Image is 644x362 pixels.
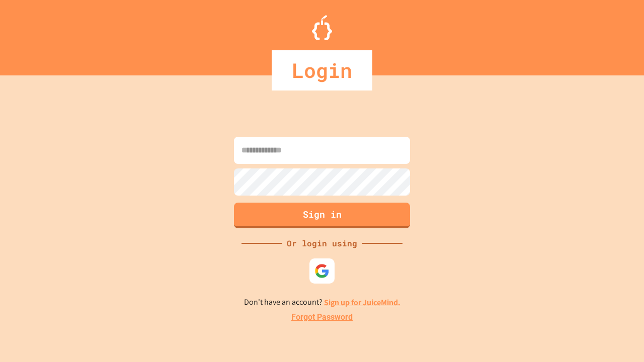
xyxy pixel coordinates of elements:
[312,15,332,40] img: Logo.svg
[234,203,410,228] button: Sign in
[291,311,353,323] a: Forgot Password
[244,296,400,309] p: Don't have an account?
[324,297,400,308] a: Sign up for JuiceMind.
[602,322,634,352] iframe: chat widget
[272,50,372,90] div: Login
[560,278,634,321] iframe: chat widget
[314,263,330,279] img: google-icon.svg
[282,237,362,249] div: Or login using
